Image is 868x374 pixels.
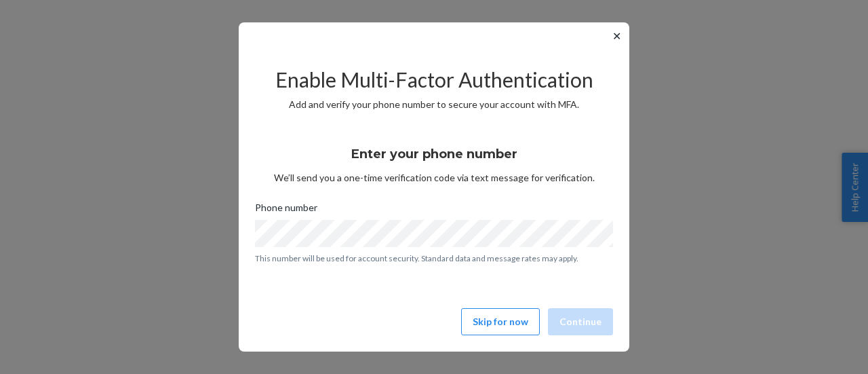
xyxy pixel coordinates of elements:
h3: Enter your phone number [351,145,517,163]
button: ✕ [610,28,624,44]
div: We’ll send you a one-time verification code via text message for verification. [255,134,613,185]
p: Add and verify your phone number to secure your account with MFA. [255,98,613,111]
h2: Enable Multi-Factor Authentication [255,69,613,91]
button: Continue [548,308,613,335]
span: Phone number [255,201,317,220]
p: This number will be used for account security. Standard data and message rates may apply. [255,253,613,264]
button: Skip for now [461,308,540,335]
